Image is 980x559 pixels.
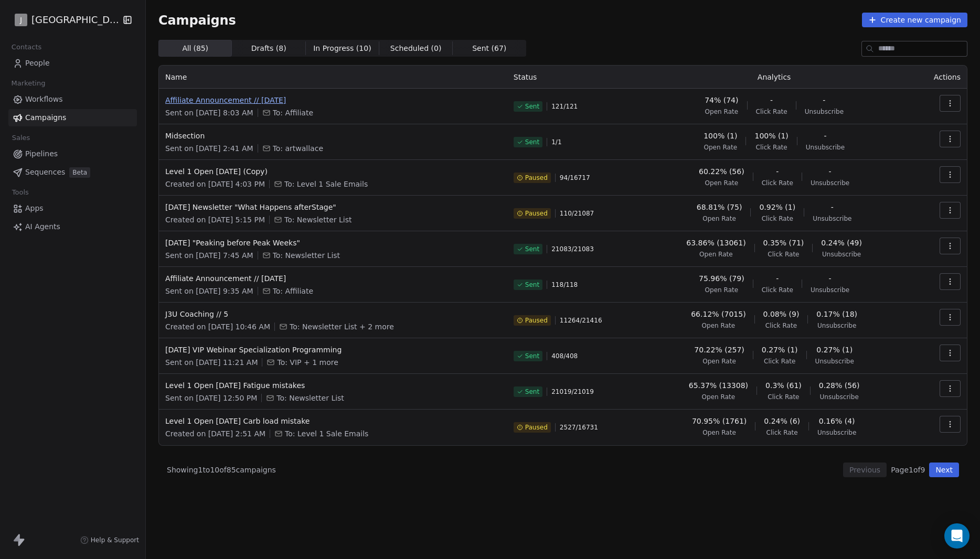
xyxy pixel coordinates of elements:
[702,214,736,223] span: Open Rate
[843,463,887,477] button: Previous
[165,250,253,261] span: Sent on [DATE] 7:45 AM
[823,95,825,105] span: -
[525,352,539,360] span: Sent
[944,523,970,549] div: Open Intercom Messenger
[69,167,90,178] span: Beta
[766,428,798,437] span: Click Rate
[7,130,35,146] span: Sales
[165,393,257,403] span: Sent on [DATE] 12:50 PM
[824,131,826,141] span: -
[25,203,44,214] span: Apps
[551,138,561,146] span: 1 / 1
[560,423,598,432] span: 2527 / 16731
[165,214,265,225] span: Created on [DATE] 5:15 PM
[762,214,793,223] span: Click Rate
[817,428,856,437] span: Unsubscribe
[551,281,578,289] span: 118 / 118
[811,179,849,187] span: Unsubscribe
[7,39,46,55] span: Contacts
[765,321,797,330] span: Click Rate
[819,416,855,426] span: 0.16% (4)
[25,112,66,123] span: Campaigns
[525,174,548,182] span: Paused
[702,357,736,365] span: Open Rate
[165,273,501,284] span: Affiliate Announcement // [DATE]
[165,321,270,332] span: Created on [DATE] 10:46 AM
[551,245,594,253] span: 21083 / 21083
[560,209,594,218] span: 110 / 21087
[8,200,137,217] a: Apps
[277,357,338,368] span: To: VIP + 1 more
[697,202,742,212] span: 68.81% (75)
[7,76,50,91] span: Marketing
[815,357,854,365] span: Unsubscribe
[762,179,793,187] span: Click Rate
[507,66,638,89] th: Status
[313,43,371,54] span: In Progress ( 10 )
[13,11,115,29] button: J[GEOGRAPHIC_DATA]
[167,465,276,475] span: Showing 1 to 10 of 85 campaigns
[8,109,137,126] a: Campaigns
[165,202,501,212] span: [DATE] Newsletter "What Happens afterStage"
[165,95,501,105] span: Affiliate Announcement // [DATE]
[764,357,795,365] span: Click Rate
[285,428,368,439] span: To: Level 1 Sale Emails
[689,380,748,391] span: 65.37% (13308)
[822,250,861,259] span: Unsubscribe
[472,43,506,54] span: Sent ( 67 )
[694,345,744,355] span: 70.22% (257)
[165,309,501,319] span: J3U Coaching // 5
[273,143,323,154] span: To: artwallace
[525,388,539,396] span: Sent
[525,423,548,432] span: Paused
[284,179,368,189] span: To: Level 1 Sale Emails
[165,107,253,118] span: Sent on [DATE] 8:03 AM
[551,388,594,396] span: 21019 / 21019
[829,273,832,284] span: -
[390,43,442,54] span: Scheduled ( 0 )
[831,202,834,212] span: -
[165,179,265,189] span: Created on [DATE] 4:03 PM
[165,238,501,248] span: [DATE] "Peaking before Peak Weeks"
[284,214,352,225] span: To: Newsletter List
[8,91,137,108] a: Workflows
[813,214,851,223] span: Unsubscribe
[891,465,925,475] span: Page 1 of 9
[290,321,394,332] span: To: Newsletter List + 2 more
[692,416,747,426] span: 70.95% (1761)
[770,95,773,105] span: -
[776,273,779,284] span: -
[165,166,501,177] span: Level 1 Open [DATE] (Copy)
[165,357,258,368] span: Sent on [DATE] 11:21 AM
[165,345,501,355] span: [DATE] VIP Webinar Specialization Programming
[762,345,798,355] span: 0.27% (1)
[525,245,539,253] span: Sent
[806,143,845,152] span: Unsubscribe
[862,13,967,27] button: Create new campaign
[776,166,779,177] span: -
[699,166,744,177] span: 60.22% (56)
[165,380,501,391] span: Level 1 Open [DATE] Fatigue mistakes
[80,536,139,544] a: Help & Support
[929,463,959,477] button: Next
[691,309,745,319] span: 66.12% (7015)
[756,107,787,116] span: Click Rate
[763,238,804,248] span: 0.35% (71)
[768,250,799,259] span: Click Rate
[25,221,60,232] span: AI Agents
[756,143,787,152] span: Click Rate
[25,94,63,105] span: Workflows
[705,179,739,187] span: Open Rate
[638,66,910,89] th: Analytics
[165,131,501,141] span: Midsection
[273,286,313,296] span: To: Affiliate
[699,250,733,259] span: Open Rate
[759,202,795,212] span: 0.92% (1)
[817,321,856,330] span: Unsubscribe
[251,43,286,54] span: Drafts ( 8 )
[165,286,253,296] span: Sent on [DATE] 9:35 AM
[8,164,137,181] a: SequencesBeta
[704,143,737,152] span: Open Rate
[25,167,65,178] span: Sequences
[20,15,22,25] span: J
